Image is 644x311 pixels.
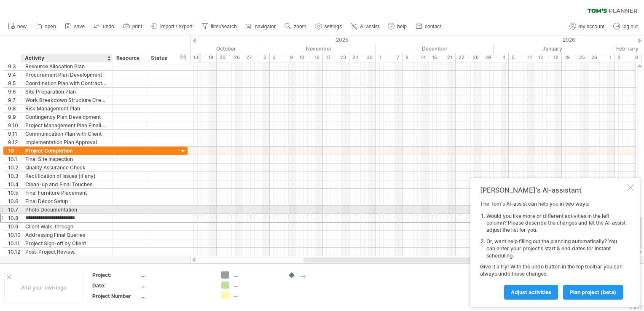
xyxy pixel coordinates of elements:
[480,186,625,194] div: [PERSON_NAME]'s AI-assistant
[270,53,296,62] div: 3 - 9
[25,96,108,104] div: Work Breakdown Structure Creation
[25,248,108,256] div: Post-Project Review.
[8,155,21,163] div: 10.1
[211,24,237,29] span: filter/search
[25,197,108,205] div: Final Décor Setup
[25,62,108,70] div: Resource Allocation Plan
[45,24,56,29] span: open
[486,238,625,259] li: Or, want help filling out the planning automatically? You can enter your project's start & end da...
[570,289,616,295] span: plan project (beta)
[25,164,108,172] div: Quality Assurance Check
[92,292,139,300] div: Project Number
[116,54,142,62] div: Resource
[8,88,21,96] div: 9.6
[8,231,21,239] div: 10.10
[25,113,108,121] div: Contingency Plan Development
[8,197,21,205] div: 10.6
[160,24,193,29] span: import / export
[8,189,21,197] div: 10.5
[25,223,108,231] div: Client Walk-through
[425,24,441,29] span: contact
[8,130,21,138] div: 9.11
[25,189,108,197] div: Final Furniture Placement
[8,147,21,155] div: 10
[33,21,59,32] a: open
[25,79,108,87] div: Coordination Plan with Contractors
[25,155,108,163] div: Final Site Inspection
[217,53,243,62] div: 20 - 26
[8,214,21,222] div: 10.8
[151,54,169,62] div: Status
[25,54,107,62] div: Activity
[145,44,262,53] div: October 2025
[6,21,29,32] a: new
[313,21,344,32] a: settings
[402,53,429,62] div: 8 - 14
[623,24,638,29] span: log out
[535,53,562,62] div: 12 - 18
[562,53,588,62] div: 19 - 25
[563,285,623,300] a: plan project (beta)
[25,138,108,146] div: Implementation Plan Approval
[8,71,21,79] div: 9.4
[243,53,270,62] div: 27 - 2
[140,271,211,279] div: ....
[199,21,239,32] a: filter/search
[8,79,21,87] div: 9.5
[233,292,279,299] div: ....
[25,239,108,247] div: Project Sign-off by Client
[140,292,211,300] div: ....
[567,21,607,32] a: my account
[300,271,346,279] div: ....
[323,53,349,62] div: 17 - 23
[8,105,21,113] div: 9.8
[25,231,108,239] div: Addressing Final Queries
[456,53,482,62] div: 22 - 28
[74,24,85,29] span: save
[349,53,376,62] div: 24 - 30
[8,138,21,146] div: 9.12
[282,21,309,32] a: zoom
[92,271,139,279] div: Project:
[8,121,21,129] div: 9.10
[91,21,117,32] a: undo
[8,206,21,214] div: 10.7
[8,113,21,121] div: 9.9
[509,53,535,62] div: 5 - 11
[429,53,456,62] div: 15 - 21
[92,282,139,289] div: Date:
[376,53,402,62] div: 1 - 7
[25,180,108,188] div: Clean-up and Final Touches
[25,121,108,129] div: Project Management Plan Finalization
[482,53,509,62] div: 29 - 4
[588,53,615,62] div: 26 - 1
[25,71,108,79] div: Procurement Plan Development
[121,21,145,32] a: print
[8,62,21,70] div: 9.3
[8,172,21,180] div: 10.3
[494,44,611,53] div: January 2026
[413,21,444,32] a: contact
[480,201,625,299] div: The Tom's AI-assist can help you in two ways: Give it a try! With the undo button in the top tool...
[349,21,381,32] a: AI assist
[294,24,306,29] span: zoom
[262,44,376,53] div: November 2025
[611,21,640,32] a: log out
[25,172,108,180] div: Rectification of Issues (if any)
[511,289,551,295] span: Adjust activities
[8,223,21,231] div: 10.9
[296,53,323,62] div: 10 - 16
[486,213,625,234] li: Would you like more or different activities in the left column? Please describe the changes and l...
[397,24,407,29] span: help
[233,271,279,279] div: ....
[149,21,195,32] a: import / export
[8,239,21,247] div: 10.11
[629,304,643,311] div: v 422
[579,24,604,29] span: my account
[504,285,558,300] a: Adjust activities
[132,24,142,29] span: print
[25,206,108,214] div: Photo Documentation
[8,180,21,188] div: 10.4
[376,44,494,53] div: December 2025
[17,24,27,29] span: new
